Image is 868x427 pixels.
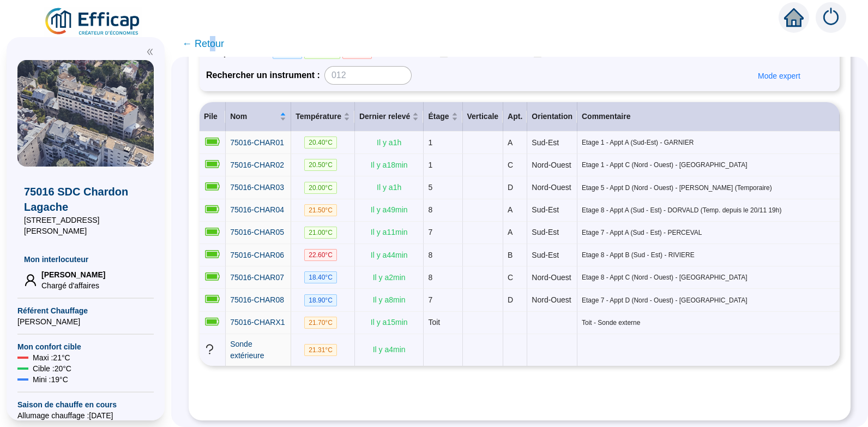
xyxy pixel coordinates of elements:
a: 75016-CHAR02 [230,159,284,171]
span: ← Retour [182,36,224,51]
a: 75016-CHARX1 [230,317,285,328]
span: A [508,205,513,214]
span: question [204,343,215,355]
span: 7 [428,228,432,236]
span: Etage 1 - Appt C (Nord - Ouest) - [GEOGRAPHIC_DATA] [582,161,835,169]
a: 75016-CHAR05 [230,227,284,238]
span: Sonde extérieure [230,340,264,360]
span: 22.60 °C [304,249,337,261]
span: 75016-CHAR06 [230,251,284,259]
span: 75016-CHAR05 [230,228,284,236]
span: Référent Chauffage [17,305,154,316]
span: Nord-Ouest [532,295,571,304]
span: Il y a 2 min [373,273,406,282]
span: 75016-CHAR04 [230,205,284,214]
span: 75016-CHAR02 [230,161,284,169]
span: Maxi : 21 °C [33,352,70,363]
span: Etage 1 - Appt A (Sud-Est) - GARNIER [582,138,835,147]
span: 5 [428,183,432,192]
th: Nom [226,102,291,132]
span: Il y a 8 min [373,295,406,304]
span: C [508,161,513,169]
span: Saison de chauffe en cours [17,399,154,410]
a: 75016-CHAR08 [230,294,284,306]
span: 20.50 °C [304,159,337,171]
span: 7 [428,295,432,304]
span: 1 [428,161,432,169]
a: 75016-CHAR06 [230,250,284,261]
span: Il y a 15 min [371,318,408,327]
button: Mode expert [749,67,809,85]
a: Sonde extérieure [230,339,286,361]
span: Nom [230,111,278,122]
span: 8 [428,205,432,214]
span: 21.00 °C [304,227,337,239]
span: D [508,295,513,304]
span: [PERSON_NAME] [17,316,154,327]
th: Verticale [463,102,504,132]
input: 012 [324,66,412,85]
span: 8 [428,273,432,282]
span: Température [296,111,341,122]
span: Il y a 4 min [373,345,406,354]
span: A [508,138,513,147]
span: 75016-CHAR03 [230,183,284,192]
span: Sud-Est [532,228,559,236]
span: Nord-Ouest [532,183,571,192]
span: Mon interlocuteur [24,254,147,265]
span: Il y a 49 min [371,205,408,214]
span: 20.00 °C [304,182,337,194]
th: Orientation [527,102,577,132]
img: efficap energie logo [44,7,142,37]
span: 21.50 °C [304,204,337,216]
span: Mode expert [758,70,800,82]
span: Toit [428,318,440,327]
a: 75016-CHAR01 [230,137,284,149]
span: home [784,8,804,27]
span: Allumage chauffage : [DATE] [17,410,154,421]
span: Sud-Est [532,138,559,147]
span: 75016-CHAR07 [230,273,284,282]
span: 21.31 °C [304,344,337,356]
span: Il y a 44 min [371,251,408,259]
span: Mon confort cible [17,341,154,352]
span: Etage 8 - Appt C (Nord - Ouest) - [GEOGRAPHIC_DATA] [582,273,835,282]
span: double-left [146,48,154,56]
span: 21.70 °C [304,317,337,329]
span: B [508,251,513,259]
span: 20.40 °C [304,137,337,149]
th: Commentaire [577,102,840,132]
span: Cible : 20 °C [33,363,71,374]
span: Nord-Ouest [532,273,571,282]
span: Etage 7 - Appt A (Sud - Est) - PERCEVAL [582,228,835,237]
th: Apt. [503,102,527,132]
span: Sud-Est [532,205,559,214]
span: 18.40 °C [304,271,337,283]
span: Étage [428,111,449,122]
a: 75016-CHAR03 [230,182,284,193]
a: 75016-CHAR07 [230,272,284,283]
th: Température [291,102,355,132]
span: Dernier relevé [359,111,410,122]
span: Chargé d'affaires [41,280,105,291]
span: D [508,183,513,192]
span: Il y a 1 h [377,138,401,147]
span: 8 [428,251,432,259]
span: 75016-CHAR08 [230,295,284,304]
span: Sud-Est [532,251,559,259]
img: alerts [816,2,846,33]
span: Nord-Ouest [532,161,571,169]
span: Etage 8 - Appt B (Sud - Est) - RIVIERE [582,251,835,259]
span: Etage 5 - Appt D (Nord - Ouest) - [PERSON_NAME] (Temporaire) [582,183,835,192]
span: [STREET_ADDRESS][PERSON_NAME] [24,215,147,236]
span: 75016-CHAR01 [230,138,284,147]
span: [PERSON_NAME] [41,269,105,280]
span: Il y a 1 h [377,183,401,192]
a: 75016-CHAR04 [230,204,284,216]
span: Mini : 19 °C [33,374,68,385]
span: user [24,274,37,287]
span: Toit - Sonde externe [582,318,835,327]
span: Rechercher un instrument : [206,69,320,82]
span: 75016 SDC Chardon Lagache [24,184,147,215]
span: Il y a 11 min [371,228,408,236]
